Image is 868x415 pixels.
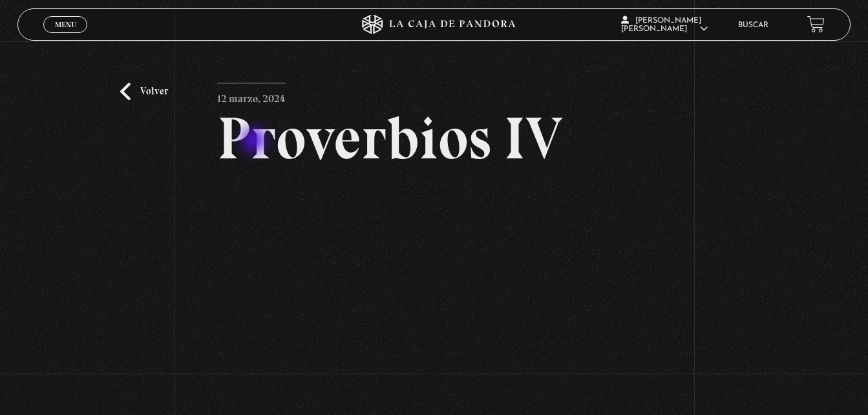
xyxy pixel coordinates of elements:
a: Buscar [738,21,768,29]
h2: Proverbios IV [217,109,650,168]
span: Menu [55,21,76,28]
span: [PERSON_NAME] [PERSON_NAME] [621,17,708,33]
p: 12 marzo, 2024 [217,83,286,109]
span: Cerrar [50,32,81,41]
a: Volver [120,83,168,100]
a: View your shopping cart [807,16,825,33]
